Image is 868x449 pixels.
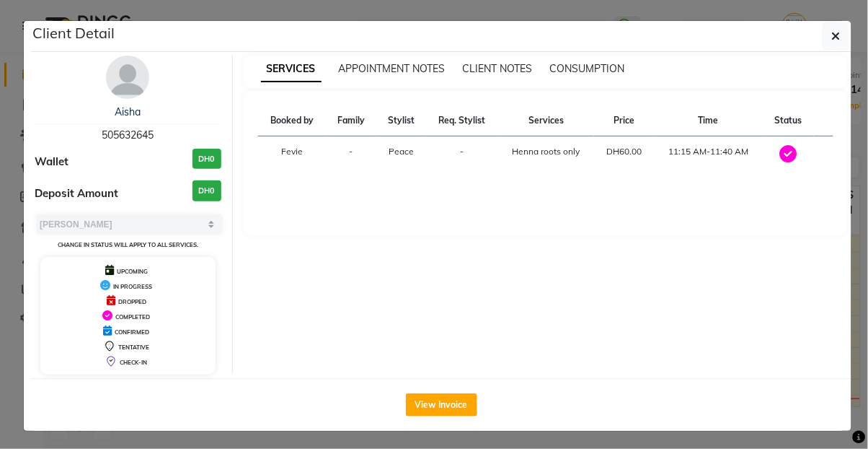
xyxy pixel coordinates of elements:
span: Deposit Amount [35,186,118,202]
a: Aisha [115,105,141,118]
span: SERVICES [261,56,322,82]
span: IN PROGRESS [113,283,152,290]
span: Peace [389,146,414,157]
th: Stylist [376,105,426,136]
th: Services [498,105,594,136]
span: UPCOMING [117,268,148,275]
span: APPOINTMENT NOTES [339,62,446,75]
div: DH60.00 [603,145,645,158]
span: CLIENT NOTES [463,62,533,75]
span: 505632645 [102,128,154,141]
span: CONFIRMED [115,328,149,336]
td: 11:15 AM-11:40 AM [654,136,763,173]
th: Family [326,105,376,136]
th: Time [654,105,763,136]
th: Req. Stylist [426,105,498,136]
span: CONSUMPTION [550,62,625,75]
div: Henna roots only [507,145,585,158]
span: CHECK-IN [120,359,147,366]
button: View Invoice [406,393,477,417]
td: Fevie [258,136,327,173]
span: TENTATIVE [118,344,149,351]
small: Change in status will apply to all services. [58,241,198,248]
td: - [326,136,376,173]
th: Price [594,105,653,136]
th: Booked by [258,105,327,136]
td: - [426,136,498,173]
span: DROPPED [118,298,146,305]
h3: DH0 [192,180,221,201]
span: Wallet [35,154,68,170]
img: avatar [106,56,149,99]
h3: DH0 [192,149,221,170]
h5: Client Detail [32,22,115,44]
th: Status [763,105,814,136]
span: COMPLETED [115,313,150,321]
